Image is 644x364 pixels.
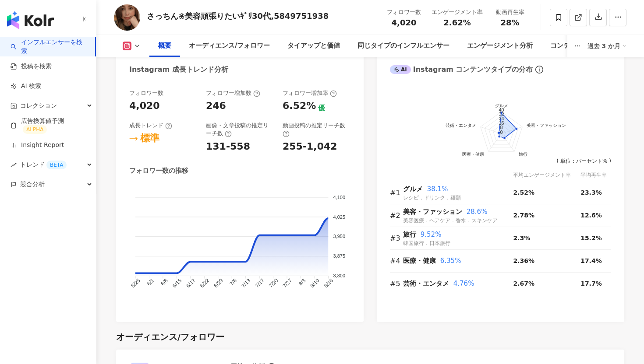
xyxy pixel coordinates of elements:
[333,254,345,259] tspan: 3,875
[500,18,519,27] span: 28%
[11,62,52,71] a: 投稿を検索
[206,122,274,137] div: 画像・文章投稿の推定リーチ数
[467,208,488,216] span: 28.6%
[158,41,171,51] div: 概要
[11,117,89,134] a: 広告換算値予測ALPHA
[500,129,502,135] text: 0
[309,277,321,289] tspan: 8/10
[228,277,238,287] tspan: 7/6
[550,41,609,51] div: コンテンツ内容分析
[493,8,527,17] div: 動画再生率
[114,4,140,31] img: KOL Avatar
[432,8,483,17] div: エンゲージメント率
[7,11,54,29] img: logo
[357,41,449,51] div: 同じタイプのインフルエンサー
[146,277,156,287] tspan: 6/1
[287,41,340,51] div: タイアップと価値
[403,195,461,201] span: レシピ．ドリンク．麺類
[129,65,228,74] div: Instagram 成長トレンド分析
[499,108,504,113] text: 40
[20,155,67,175] span: トレンド
[254,277,266,289] tspan: 7/17
[403,257,436,265] span: 医療・健康
[333,234,345,239] tspan: 3,950
[333,214,345,220] tspan: 4,025
[513,234,530,241] span: 2.3%
[403,231,416,238] span: 旅行
[392,18,417,27] span: 4,020
[390,65,533,74] div: Instagram コンテンツタイプの分布
[297,277,307,287] tspan: 8/3
[268,277,280,289] tspan: 7/20
[130,277,142,289] tspan: 5/25
[240,277,252,289] tspan: 7/13
[283,99,316,113] div: 6.52%
[390,233,403,244] div: #3
[129,166,188,175] div: フォロワー数の推移
[580,234,602,241] span: 15.2%
[333,195,345,200] tspan: 4,100
[403,240,450,246] span: 韓国旅行．日本旅行
[403,185,423,193] span: グルメ
[580,257,602,264] span: 17.4%
[467,41,533,51] div: エンゲージメント分析
[283,122,350,137] div: 動画投稿の推定リーチ数
[20,175,45,194] span: 競合分析
[140,132,159,145] div: 標準
[443,18,471,27] span: 2.62%
[283,89,337,97] div: フォロワー増加率
[403,217,498,224] span: 美容医療．ヘアケア．香水．スキンケア
[499,116,504,122] text: 24
[159,277,169,287] tspan: 6/8
[403,280,449,287] span: 芸術・エンタメ
[11,141,64,150] a: Insight Report
[283,140,337,154] div: 255-1,042
[199,277,211,289] tspan: 6/22
[495,104,508,108] text: グルメ
[513,212,534,219] span: 2.78%
[500,125,502,130] text: 8
[390,210,403,221] div: #2
[527,123,566,128] text: 美容・ファッション
[147,10,329,21] div: さっちん❀美容頑張りたいｷﾞﾘ30代,5849751938
[513,280,534,287] span: 2.67%
[534,64,545,75] span: info-circle
[453,280,474,287] span: 4.76%
[206,99,226,113] div: 246
[387,8,421,17] div: フォロワー数
[440,257,461,265] span: 6.35%
[513,171,580,179] div: 平均エンゲージメント率
[318,103,325,113] div: 優
[129,99,160,113] div: 4,020
[390,255,403,266] div: #4
[116,331,224,343] div: オーディエンス/フォロワー
[390,278,403,289] div: #5
[513,257,534,264] span: 2.36%
[587,39,627,53] div: 過去 3 か月
[129,89,163,97] div: フォロワー数
[580,212,602,219] span: 12.6%
[580,189,602,196] span: 23.3%
[323,277,335,289] tspan: 8/16
[446,123,476,128] text: 芸術・エンタメ
[499,121,504,126] text: 16
[499,112,504,117] text: 32
[20,96,57,115] span: コレクション
[206,89,260,97] div: フォロワー増加数
[11,82,41,91] a: AI 検索
[46,161,67,169] div: BETA
[189,41,270,51] div: オーディエンス/フォロワー
[206,140,250,154] div: 131-558
[519,152,527,157] text: 旅行
[212,277,224,289] tspan: 6/29
[390,65,411,74] div: AI
[129,122,172,129] div: 成長トレンド
[390,187,403,198] div: #1
[462,152,484,157] text: 医療・健康
[171,277,183,289] tspan: 6/15
[403,208,462,216] span: 美容・ファッション
[333,273,345,279] tspan: 3,800
[282,277,294,289] tspan: 7/27
[421,231,442,238] span: 9.52%
[427,185,448,193] span: 38.1%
